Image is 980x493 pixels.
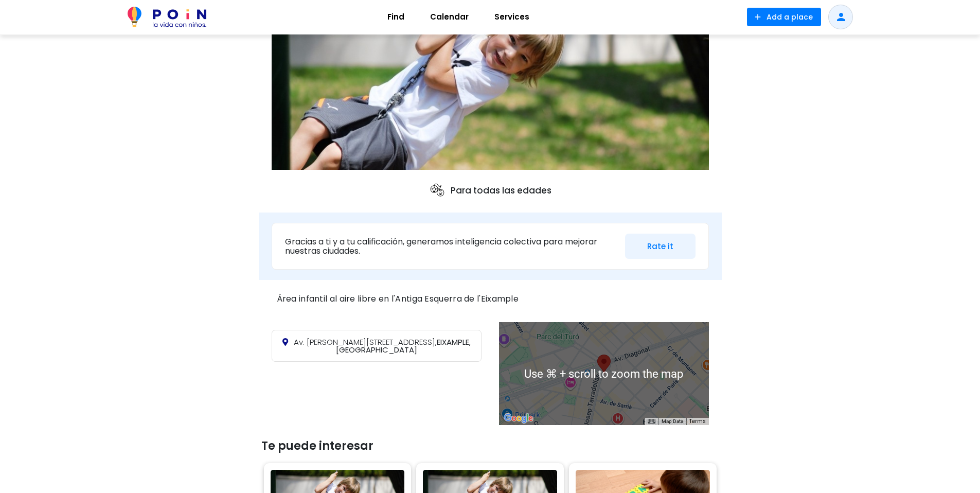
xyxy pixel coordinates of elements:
[502,412,536,425] a: Open this area in Google Maps (opens a new window)
[747,8,821,26] button: Add a place
[490,9,534,25] span: Services
[285,237,617,255] p: Gracias a ti y a tu calificación, generamos inteligencia colectiva para mejorar nuestras ciudades.
[294,337,437,347] span: Av. [PERSON_NAME][STREET_ADDRESS],
[294,337,471,355] span: EIXAMPLE, [GEOGRAPHIC_DATA]
[429,182,446,199] img: ages icon
[128,7,206,27] img: POiN
[417,5,482,29] a: Calendar
[689,417,706,425] a: Terms (opens in new tab)
[383,9,409,25] span: Find
[375,5,417,29] a: Find
[261,439,719,453] h3: Te puede interesar
[429,182,551,199] p: Para todas las edades
[425,9,473,25] span: Calendar
[648,418,655,425] button: Keyboard shortcuts
[502,412,536,425] img: Google
[272,290,709,308] div: Área infantil al aire libre en l'Antiga Esquerra de l'Eixample
[662,418,683,425] button: Map Data
[482,5,542,29] a: Services
[625,234,696,259] button: Rate it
